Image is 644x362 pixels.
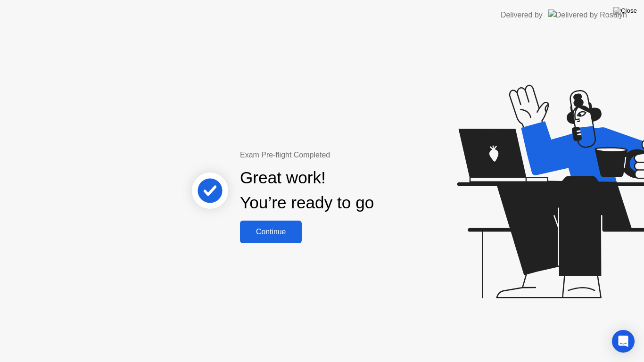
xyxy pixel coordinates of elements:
[240,149,435,161] div: Exam Pre-flight Completed
[240,221,302,243] button: Continue
[613,7,637,15] img: Close
[243,228,299,236] div: Continue
[501,9,543,21] div: Delivered by
[240,165,374,215] div: Great work! You’re ready to go
[548,9,627,20] img: Delivered by Rosalyn
[612,330,635,353] div: Open Intercom Messenger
